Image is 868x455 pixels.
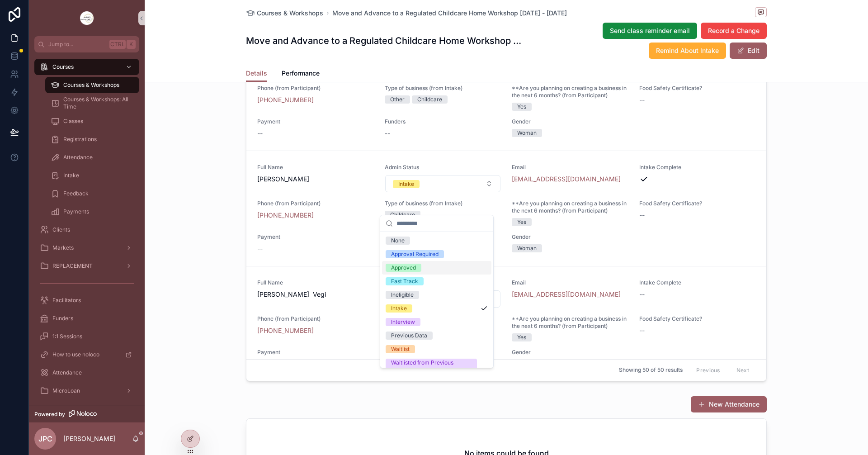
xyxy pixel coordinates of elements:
[257,349,374,356] span: Payment
[29,52,145,406] div: scrollable content
[257,9,323,18] span: Courses & Workshops
[385,129,390,138] span: --
[708,26,759,35] span: Record a Change
[691,396,767,412] button: New Attendance
[512,279,628,286] span: Email
[385,200,501,207] span: Type of business (from Intake)
[391,277,418,285] div: Fast Track
[639,200,756,207] span: Food Safety Certificate?
[257,129,263,138] span: --
[45,95,139,111] a: Courses & Workshops: All Time
[512,290,621,299] a: [EMAIL_ADDRESS][DOMAIN_NAME]
[257,279,374,286] span: Full Name
[257,175,374,184] span: [PERSON_NAME]
[45,113,139,129] a: Classes
[34,346,139,363] a: How to use noloco
[385,175,501,192] button: Select Button
[512,200,628,214] span: **Are you planning on creating a business in the next 6 months? (from Participant)
[512,315,628,330] span: **Are you planning on creating a business in the next 6 months? (from Participant)
[385,118,501,125] span: Funders
[512,85,628,99] span: **Are you planning on creating a business in the next 6 months? (from Participant)
[45,77,139,93] a: Courses & Workshops
[619,367,683,374] span: Showing 50 of 50 results
[391,332,427,340] div: Previous Data
[517,244,537,252] div: Woman
[63,96,130,110] span: Courses & Workshops: All Time
[257,244,263,253] span: --
[246,69,267,78] span: Details
[52,369,82,376] span: Attendance
[391,237,405,245] div: None
[52,244,74,251] span: Markets
[332,9,567,18] span: Move and Advance to a Regulated Childcare Home Workshop [DATE] - [DATE]
[52,387,80,394] span: MicroLoan
[639,315,756,322] span: Food Safety Certificate?
[52,226,70,233] span: Clients
[512,175,621,184] a: [EMAIL_ADDRESS][DOMAIN_NAME]
[257,95,314,104] a: [PHONE_NUMBER]
[730,43,767,59] button: Edit
[52,333,82,340] span: 1:1 Sessions
[517,129,537,137] div: Woman
[257,85,374,92] span: Phone (from Participant)
[390,211,415,219] div: Childcare
[391,291,414,299] div: Ineligible
[34,240,139,256] a: Markets
[45,131,139,147] a: Registrations
[639,326,645,335] span: --
[34,36,139,52] button: Jump to...CtrlK
[603,23,697,39] button: Send class reminder email
[391,264,416,272] div: Approved
[390,95,405,104] div: Other
[34,59,139,75] a: Courses
[246,266,766,381] a: Full Name[PERSON_NAME] VegiAdmin StatusSelect ButtonEmail[EMAIL_ADDRESS][DOMAIN_NAME]Intake Compl...
[63,172,79,179] span: Intake
[48,41,106,48] span: Jump to...
[512,233,628,241] span: Gender
[257,290,374,299] span: [PERSON_NAME] Vegi
[391,359,472,375] div: Waitlisted from Previous Cohort
[385,85,501,92] span: Type of business (from Intake)
[52,63,74,71] span: Courses
[34,383,139,399] a: MicroLoan
[34,292,139,308] a: Facilitators
[649,43,726,59] button: Remind About Intake
[639,85,756,92] span: Food Safety Certificate?
[512,164,628,171] span: Email
[246,35,766,151] a: Full Name[PERSON_NAME] SwpidehdamAdmin StatusSelect ButtonEmail[EMAIL_ADDRESS][DOMAIN_NAME]Intake...
[34,411,65,418] span: Powered by
[52,297,81,304] span: Facilitators
[246,65,267,82] a: Details
[639,95,645,104] span: --
[63,118,83,125] span: Classes
[127,41,135,48] span: K
[417,95,442,104] div: Childcare
[639,211,645,220] span: --
[109,40,126,49] span: Ctrl
[610,26,690,35] span: Send class reminder email
[63,154,93,161] span: Attendance
[257,315,374,322] span: Phone (from Participant)
[34,222,139,238] a: Clients
[63,208,89,215] span: Payments
[63,434,115,443] p: [PERSON_NAME]
[63,136,97,143] span: Registrations
[34,258,139,274] a: REPLACEMENT
[52,351,99,358] span: How to use noloco
[34,328,139,345] a: 1:1 Sessions
[257,200,374,207] span: Phone (from Participant)
[29,406,145,422] a: Powered by
[80,11,94,25] img: App logo
[45,185,139,202] a: Feedback
[45,167,139,184] a: Intake
[34,310,139,327] a: Funders
[517,103,526,111] div: Yes
[517,218,526,226] div: Yes
[246,9,323,18] a: Courses & Workshops
[45,204,139,220] a: Payments
[701,23,767,39] button: Record a Change
[398,180,414,188] div: Intake
[34,365,139,381] a: Attendance
[391,318,415,326] div: Interview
